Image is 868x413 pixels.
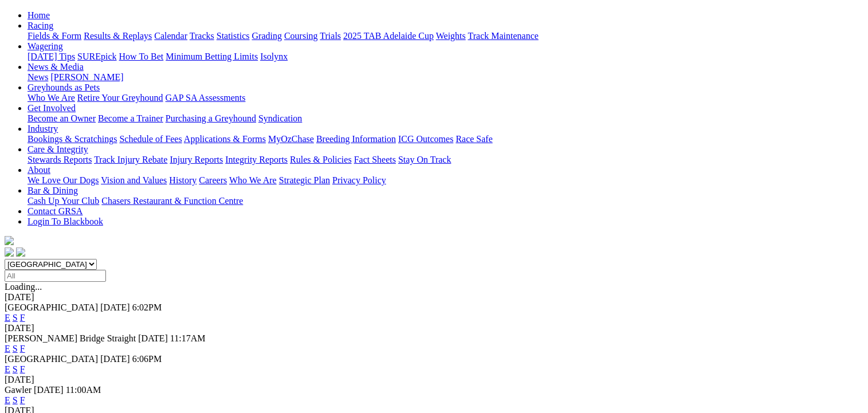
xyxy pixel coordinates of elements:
div: [DATE] [5,375,863,385]
a: Purchasing a Greyhound [166,113,256,123]
a: About [28,165,50,175]
a: E [5,395,10,405]
a: Industry [28,124,58,133]
a: S [13,313,18,322]
a: S [13,364,18,374]
a: F [20,313,25,322]
a: How To Bet [119,52,164,61]
a: Fields & Form [28,31,81,41]
a: F [20,364,25,374]
a: Grading [252,31,282,41]
a: Contact GRSA [28,206,83,216]
a: Home [28,10,50,20]
a: Race Safe [455,134,492,144]
div: About [28,175,863,186]
a: Login To Blackbook [28,217,103,226]
a: Stay On Track [398,155,451,164]
a: Results & Replays [84,31,152,41]
a: Bookings & Scratchings [28,134,117,144]
a: [PERSON_NAME] [50,72,123,82]
img: logo-grsa-white.png [5,236,14,245]
a: Track Maintenance [468,31,539,41]
a: Applications & Forms [184,134,266,144]
div: Racing [28,31,863,41]
a: Trials [320,31,341,41]
a: News & Media [28,62,84,72]
a: Become an Owner [28,113,96,123]
span: [DATE] [100,354,130,364]
a: S [13,344,18,353]
a: Get Involved [28,103,76,113]
a: Stewards Reports [28,155,92,164]
span: 11:00AM [66,385,101,395]
a: Cash Up Your Club [28,196,99,206]
a: Minimum Betting Limits [166,52,258,61]
a: Rules & Policies [290,155,352,164]
a: Track Injury Rebate [94,155,167,164]
a: Schedule of Fees [119,134,182,144]
img: twitter.svg [16,247,25,257]
div: Bar & Dining [28,196,863,206]
a: Bar & Dining [28,186,78,195]
a: Care & Integrity [28,144,88,154]
a: Retire Your Greyhound [77,93,163,103]
a: Wagering [28,41,63,51]
a: 2025 TAB Adelaide Cup [343,31,434,41]
span: [DATE] [100,302,130,312]
a: Racing [28,21,53,30]
div: [DATE] [5,292,863,302]
a: Statistics [217,31,250,41]
a: News [28,72,48,82]
a: E [5,364,10,374]
a: F [20,344,25,353]
a: Injury Reports [170,155,223,164]
a: Greyhounds as Pets [28,82,100,92]
span: 6:06PM [132,354,162,364]
a: Weights [436,31,466,41]
a: E [5,344,10,353]
a: Isolynx [260,52,288,61]
a: We Love Our Dogs [28,175,99,185]
a: Careers [199,175,227,185]
a: Who We Are [28,93,75,103]
span: [DATE] [138,333,168,343]
a: S [13,395,18,405]
img: facebook.svg [5,247,14,257]
a: Calendar [154,31,187,41]
a: MyOzChase [268,134,314,144]
a: Become a Trainer [98,113,163,123]
span: [DATE] [34,385,64,395]
a: Integrity Reports [225,155,288,164]
a: Syndication [258,113,302,123]
a: Privacy Policy [332,175,386,185]
input: Select date [5,270,106,282]
a: Fact Sheets [354,155,396,164]
div: Industry [28,134,863,144]
a: Coursing [284,31,318,41]
div: Get Involved [28,113,863,124]
span: 11:17AM [170,333,206,343]
a: ICG Outcomes [398,134,453,144]
a: Vision and Values [101,175,167,185]
a: Tracks [190,31,214,41]
a: F [20,395,25,405]
div: Greyhounds as Pets [28,93,863,103]
div: News & Media [28,72,863,82]
a: Strategic Plan [279,175,330,185]
div: Wagering [28,52,863,62]
span: Gawler [5,385,32,395]
a: SUREpick [77,52,116,61]
a: History [169,175,197,185]
span: Loading... [5,282,42,292]
span: [PERSON_NAME] Bridge Straight [5,333,136,343]
div: Care & Integrity [28,155,863,165]
a: Chasers Restaurant & Function Centre [101,196,243,206]
span: [GEOGRAPHIC_DATA] [5,302,98,312]
a: GAP SA Assessments [166,93,246,103]
span: [GEOGRAPHIC_DATA] [5,354,98,364]
a: Who We Are [229,175,277,185]
span: 6:02PM [132,302,162,312]
a: [DATE] Tips [28,52,75,61]
a: Breeding Information [316,134,396,144]
a: E [5,313,10,322]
